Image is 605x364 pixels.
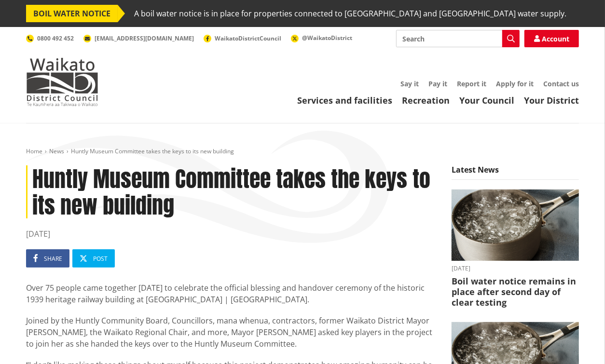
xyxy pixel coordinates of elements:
span: 0800 492 452 [37,34,74,42]
iframe: Messenger Launcher [561,324,595,358]
a: @WaikatoDistrict [291,34,352,42]
a: Services and facilities [297,94,392,106]
span: A boil water notice is in place for properties connected to [GEOGRAPHIC_DATA] and [GEOGRAPHIC_DAT... [134,5,566,22]
span: Share [44,255,62,263]
a: Recreation [402,94,450,106]
img: boil water notice [452,189,579,261]
input: Search input [396,30,520,47]
time: [DATE] [26,228,437,240]
a: Pay it [428,79,447,88]
span: Post [93,255,108,263]
a: [EMAIL_ADDRESS][DOMAIN_NAME] [83,34,194,42]
h3: Boil water notice remains in place after second day of clear testing [452,276,579,308]
a: boil water notice gordonton puketaha [DATE] Boil water notice remains in place after second day o... [452,189,579,308]
a: Your Council [459,94,514,106]
nav: breadcrumb [26,148,579,156]
img: Waikato District Council - Te Kaunihera aa Takiwaa o Waikato [26,58,98,106]
a: Post [72,249,115,268]
span: Huntly Museum Committee takes the keys to its new building [71,147,234,155]
a: Home [26,147,42,155]
a: Say it [400,79,419,88]
a: WaikatoDistrictCouncil [204,34,281,42]
span: BOIL WATER NOTICE [26,5,118,22]
p: Joined by the Huntly Community Board, Councillors, mana whenua, contractors, former Waikato Distr... [26,315,437,350]
span: [EMAIL_ADDRESS][DOMAIN_NAME] [95,34,194,42]
a: 0800 492 452 [26,34,74,42]
a: Report it [457,79,486,88]
h5: Latest News [452,165,579,180]
a: Account [524,30,579,47]
a: Share [26,249,69,268]
a: Your District [524,94,579,106]
a: Contact us [543,79,579,88]
p: Over 75 people came together [DATE] to celebrate the official blessing and handover ceremony of t... [26,282,437,305]
a: News [49,147,64,155]
time: [DATE] [452,266,579,271]
span: WaikatoDistrictCouncil [215,34,281,42]
span: @WaikatoDistrict [302,34,352,42]
a: Apply for it [496,79,534,88]
h1: Huntly Museum Committee takes the keys to its new building [26,165,437,218]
